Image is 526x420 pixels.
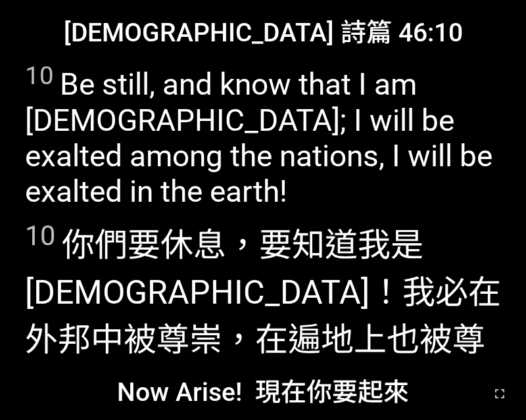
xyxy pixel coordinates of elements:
[25,60,54,90] sup: 10
[25,220,55,252] sup: 10
[25,218,502,408] span: 你們要休息
[25,226,501,406] wh7503: ，要知道
[25,273,501,406] wh430: ！我必在外邦
[25,321,485,406] wh7311: ，在遍地上
[25,60,502,208] span: Be still, and know that I am [DEMOGRAPHIC_DATA]; I will be exalted among the nations, I will be e...
[64,12,463,49] span: [DEMOGRAPHIC_DATA] 詩篇 46:10
[25,321,485,406] wh1471: 中被尊崇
